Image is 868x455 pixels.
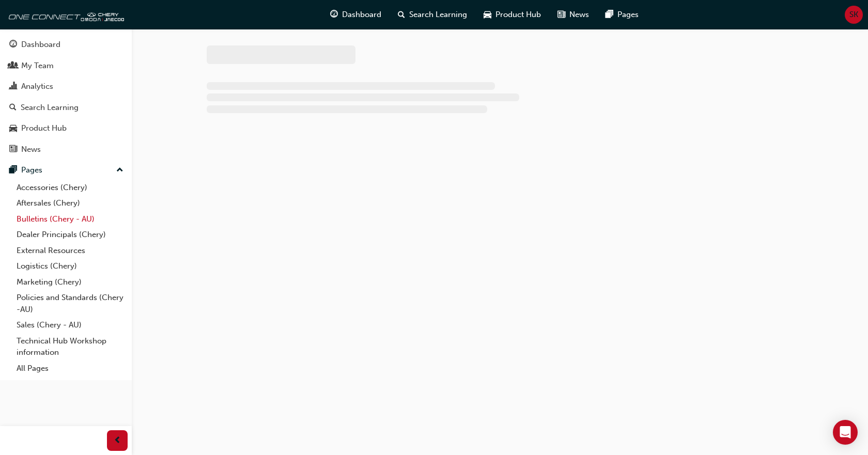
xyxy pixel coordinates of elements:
span: up-icon [116,164,123,177]
div: My Team [21,60,54,72]
a: Search Learning [4,98,128,117]
a: All Pages [12,360,128,376]
a: Dealer Principals (Chery) [12,227,128,243]
a: Dashboard [4,35,128,54]
a: Bulletins (Chery - AU) [12,211,128,227]
a: Marketing (Chery) [12,274,128,290]
div: News [21,144,41,155]
div: Search Learning [21,102,79,114]
div: Analytics [21,81,53,92]
a: Analytics [4,77,128,96]
span: people-icon [9,61,17,71]
span: SK [849,9,858,21]
img: oneconnect [5,4,124,25]
a: Aftersales (Chery) [12,195,128,211]
div: Open Intercom Messenger [833,420,858,445]
div: Product Hub [21,122,67,134]
div: Pages [21,164,42,176]
a: Logistics (Chery) [12,258,128,274]
a: car-iconProduct Hub [475,4,549,25]
a: pages-iconPages [597,4,647,25]
button: Pages [4,161,128,180]
button: DashboardMy TeamAnalyticsSearch LearningProduct HubNews [4,33,128,161]
a: Product Hub [4,119,128,138]
a: News [4,140,128,159]
a: news-iconNews [549,4,597,25]
span: search-icon [398,8,405,21]
a: guage-iconDashboard [322,4,390,25]
span: news-icon [557,8,565,21]
a: My Team [4,56,128,75]
button: SK [845,6,863,24]
a: Accessories (Chery) [12,180,128,196]
span: pages-icon [606,8,613,21]
span: search-icon [9,103,17,113]
span: guage-icon [330,8,338,21]
span: News [569,9,589,21]
span: news-icon [9,145,17,154]
span: car-icon [9,124,17,133]
span: Search Learning [409,9,467,21]
a: External Resources [12,243,128,259]
span: Product Hub [495,9,541,21]
a: Technical Hub Workshop information [12,333,128,360]
a: search-iconSearch Learning [390,4,475,25]
a: Policies and Standards (Chery -AU) [12,290,128,317]
span: car-icon [484,8,491,21]
span: guage-icon [9,40,17,50]
span: chart-icon [9,82,17,91]
span: prev-icon [114,434,121,447]
div: Dashboard [21,39,60,51]
a: Sales (Chery - AU) [12,317,128,333]
span: pages-icon [9,166,17,175]
span: Pages [617,9,639,21]
span: Dashboard [342,9,381,21]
